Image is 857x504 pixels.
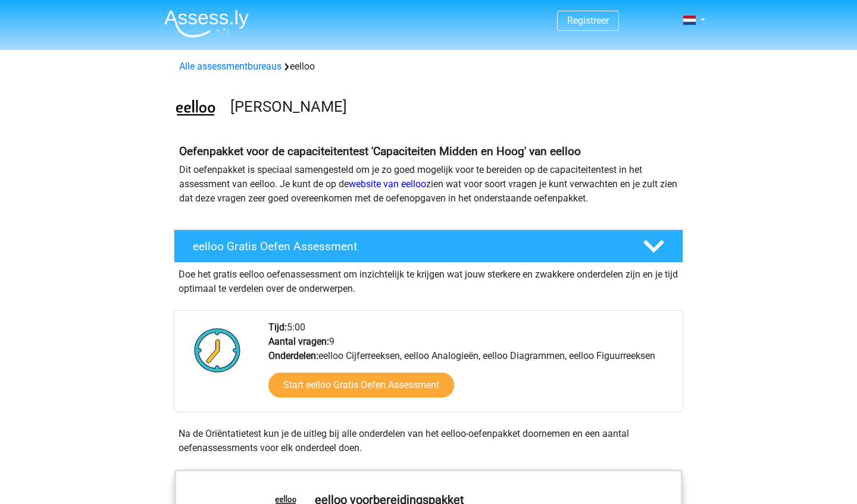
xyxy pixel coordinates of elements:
[174,263,683,296] div: Doe het gratis eelloo oefenassessment om inzichtelijk te krijgen wat jouw sterkere en zwakkere on...
[567,15,609,26] a: Registreer
[259,320,682,412] div: 5:00 9 eelloo Cijferreeksen, eelloo Analogieën, eelloo Diagrammen, eelloo Figuurreeksen
[230,97,674,116] h3: [PERSON_NAME]
[179,61,282,72] a: Alle assessmentbureaus
[179,163,678,206] p: Dit oefenpakket is speciaal samengesteld om je zo goed mogelijk voor te bereiden op de capaciteit...
[174,59,683,74] div: eelloo
[268,322,287,333] b: Tijd:
[193,240,624,253] h4: eelloo Gratis Oefen Assessment
[174,88,217,130] img: eelloo.png
[169,229,688,263] a: eelloo Gratis Oefen Assessment
[268,373,454,398] a: Start eelloo Gratis Oefen Assessment
[174,427,683,455] div: Na de Oriëntatietest kun je de uitleg bij alle onderdelen van het eelloo-oefenpakket doornemen en...
[268,350,318,361] b: Onderdelen:
[164,10,249,37] img: Assessly
[268,336,329,347] b: Aantal vragen:
[179,144,581,158] b: Oefenpakket voor de capaciteitentest 'Capaciteiten Midden en Hoog' van eelloo
[349,178,426,190] a: website van eelloo
[187,320,248,380] img: Klok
